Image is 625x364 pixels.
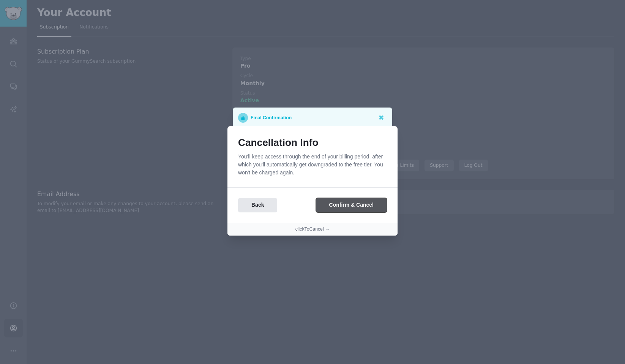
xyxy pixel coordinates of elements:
[316,198,387,213] button: Confirm & Cancel
[238,137,387,149] h1: Cancellation Info
[295,226,330,233] button: clickToCancel →
[238,198,277,213] button: Back
[251,113,292,123] p: Final Confirmation
[238,153,387,177] p: You'll keep access through the end of your billing period, after which you'll automatically get d...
